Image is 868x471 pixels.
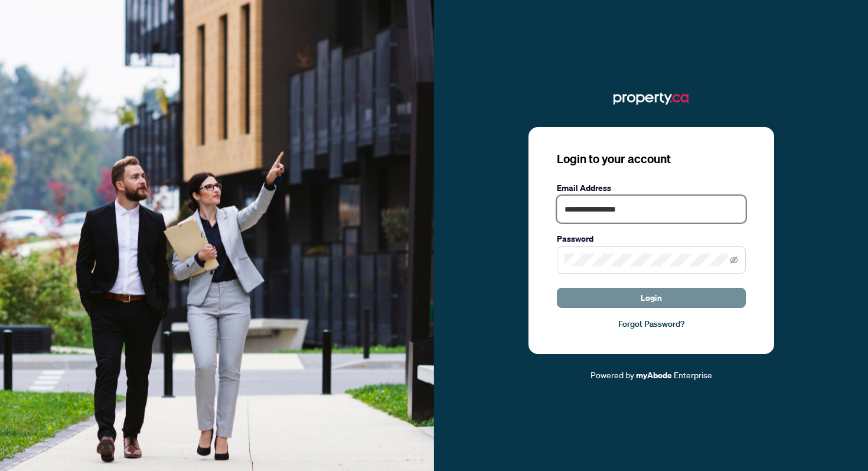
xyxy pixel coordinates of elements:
label: Email Address [557,181,746,194]
span: Enterprise [674,369,712,380]
a: Forgot Password? [557,317,746,330]
img: ma-logo [614,89,688,108]
label: Password [557,232,746,245]
a: myAbode [636,369,672,382]
span: eye-invisible [730,256,738,264]
span: Powered by [590,369,634,380]
h3: Login to your account [557,151,746,167]
span: Login [641,288,662,307]
button: Login [557,288,746,308]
